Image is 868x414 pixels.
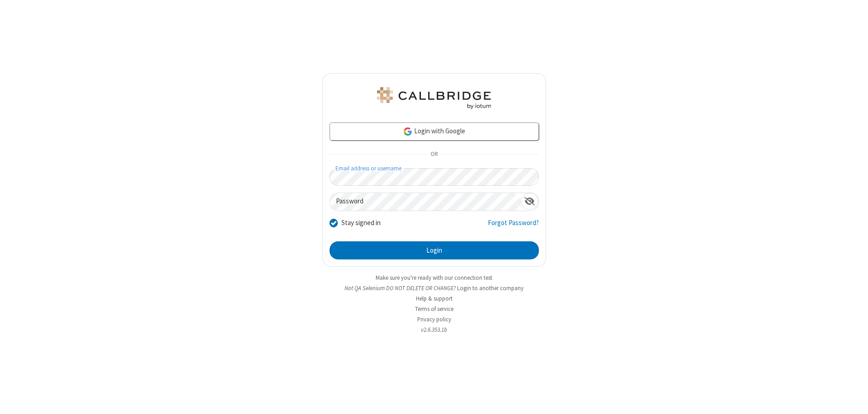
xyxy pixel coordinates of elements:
a: Login with Google [330,122,539,141]
a: Terms of service [415,305,453,313]
a: Forgot Password? [488,218,539,235]
li: Not QA Selenium DO NOT DELETE OR CHANGE? [322,284,546,292]
button: Login to another company [457,284,524,292]
img: QA Selenium DO NOT DELETE OR CHANGE [375,87,493,109]
a: Privacy policy [417,315,451,323]
div: Show password [521,193,538,210]
img: google-icon.png [403,127,413,136]
a: Help & support [416,295,453,302]
input: Password [330,193,521,211]
a: Make sure you're ready with our connection test [376,274,492,282]
input: Email address or username [330,168,539,186]
span: OR [427,148,441,161]
label: Stay signed in [341,218,381,228]
li: v2.6.353.1b [322,325,546,334]
button: Login [330,241,539,259]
